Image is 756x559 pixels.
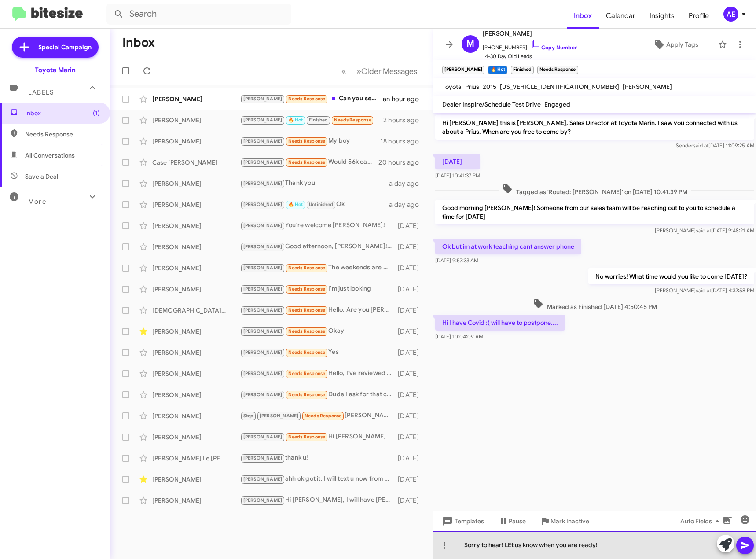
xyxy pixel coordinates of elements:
div: [PERSON_NAME] [152,200,240,209]
div: a day ago [389,200,426,209]
div: Toyota Marin [35,66,76,74]
span: Needs Response [25,130,100,139]
div: thank u! [240,453,396,463]
div: [PERSON_NAME] [152,137,240,146]
small: 🔥 Hot [488,66,507,74]
span: Needs Response [305,413,342,419]
h1: Inbox [122,36,155,50]
span: Mark Inactive [550,513,589,529]
button: Previous [336,62,352,80]
div: You're welcome [PERSON_NAME]! [240,221,396,231]
span: [DATE] 10:04:09 AM [435,333,483,340]
p: Good morning [PERSON_NAME]! Someone from our sales team will be reaching out to you to schedule a... [435,200,754,224]
span: Inbox [25,109,100,118]
span: M [466,37,474,51]
div: an hour ago [383,95,426,103]
span: [PERSON_NAME] [243,159,283,165]
div: The weekends are what works best for me, weekdays I work and I don't get out at a set time. [240,263,396,273]
a: Profile [682,3,716,29]
a: Insights [642,3,682,29]
span: [PERSON_NAME] [243,286,283,292]
input: Search [106,4,291,25]
span: 2015 [483,83,496,91]
span: « [341,66,346,77]
div: Good afternoon, [PERSON_NAME]! I’ll have one of our sales consultants reach out shortly with our ... [240,242,396,252]
button: Mark Inactive [533,513,596,529]
span: [PERSON_NAME] [243,497,283,503]
span: Prius [465,83,479,91]
span: 14-30 Day Old Leads [483,52,577,61]
div: Can you send me the link to this vehicle so I can see if it is the same vehicle I want? [240,94,383,104]
button: Next [351,62,422,80]
button: Auto Fields [673,513,730,529]
span: Needs Response [288,96,326,102]
span: said at [696,287,711,294]
div: [PERSON_NAME] [152,496,240,505]
div: Dude I ask for that car long time ago [240,390,396,400]
span: Dealer Inspire/Schedule Test Drive [442,100,541,108]
span: Labels [28,88,54,96]
small: [PERSON_NAME] [442,66,484,74]
button: Pause [491,513,533,529]
span: Needs Response [288,371,326,376]
span: Finished [309,117,328,123]
p: [DATE] [435,154,480,169]
div: [PERSON_NAME] [152,285,240,294]
div: [PERSON_NAME] [152,327,240,336]
span: [PERSON_NAME] [243,244,283,250]
div: [PERSON_NAME] is helping us thank you [240,411,396,421]
span: [PERSON_NAME] [243,371,283,376]
div: [DATE] [396,475,426,484]
span: [PERSON_NAME] [DATE] 9:48:21 AM [655,227,754,234]
a: Special Campaign [12,37,99,58]
div: [PERSON_NAME] [152,95,240,103]
span: Needs Response [288,392,326,397]
span: [PERSON_NAME] [243,328,283,334]
div: [DATE] [396,264,426,272]
div: [DEMOGRAPHIC_DATA][PERSON_NAME] [152,306,240,315]
div: [DATE] [396,348,426,357]
div: [PERSON_NAME] [152,369,240,378]
div: I'm just looking [240,284,396,294]
span: Needs Response [288,349,326,355]
div: [DATE] [396,306,426,315]
span: Needs Response [288,434,326,440]
div: [DATE] [396,243,426,251]
span: Unfinished [309,202,333,207]
span: [PERSON_NAME] [483,28,577,39]
a: Copy Number [531,44,577,51]
span: Templates [440,513,484,529]
span: [US_VEHICLE_IDENTIFICATION_NUMBER] [500,83,619,91]
span: Stop [243,413,254,419]
small: Needs Response [537,66,578,74]
div: [DATE] [396,390,426,399]
span: Auto Fields [680,513,723,529]
div: ahh ok got it. I will text u now from a different system and from there u reply yes and then ther... [240,474,396,484]
div: Okay [240,326,396,336]
span: Needs Response [288,328,326,334]
a: Calendar [599,3,642,29]
div: Hello. Are you [PERSON_NAME]'s supervisor? [240,305,396,315]
div: [PERSON_NAME] Le [PERSON_NAME] [152,454,240,463]
span: Marked as Finished [DATE] 4:50:45 PM [529,298,661,311]
div: [PERSON_NAME] [152,348,240,357]
div: 18 hours ago [380,137,426,146]
a: Inbox [567,3,599,29]
span: Pause [509,513,526,529]
span: Apply Tags [666,37,698,52]
div: Sorry to hear! LEt us know when you are ready! [433,531,756,559]
button: Apply Tags [637,37,714,52]
span: [PERSON_NAME] [243,180,283,186]
div: [DATE] [396,327,426,336]
span: All Conversations [25,151,75,160]
div: Thank you [240,178,389,188]
nav: Page navigation example [337,62,422,80]
span: [DATE] 9:57:33 AM [435,257,478,264]
div: [PERSON_NAME] [152,179,240,188]
span: Needs Response [288,307,326,313]
p: Hi [PERSON_NAME] this is [PERSON_NAME], Sales Director at Toyota Marin. I saw you connected with ... [435,115,754,140]
div: [PERSON_NAME] [152,264,240,272]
